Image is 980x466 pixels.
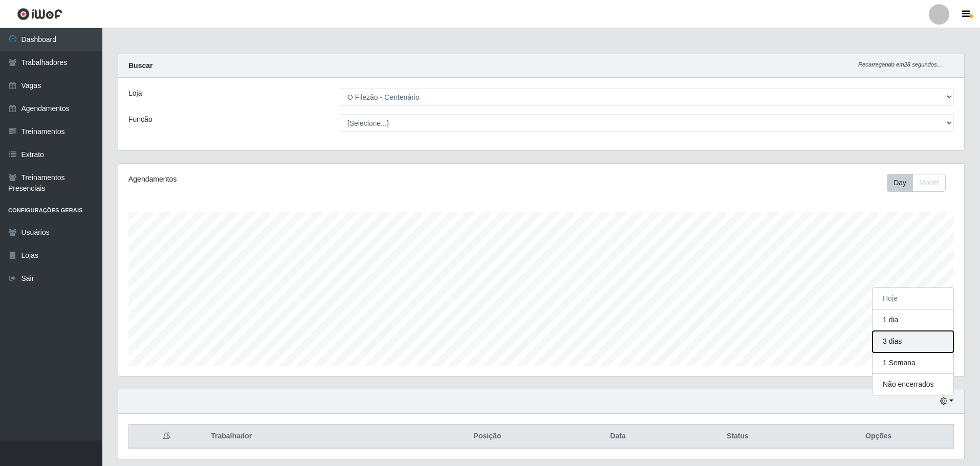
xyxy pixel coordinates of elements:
th: Data [564,425,672,449]
i: Recarregando em 28 segundos... [858,61,942,68]
button: 1 Semana [873,352,953,374]
button: 1 dia [873,309,953,331]
div: Toolbar with button groups [887,174,954,192]
div: Agendamentos [128,174,464,185]
label: Função [128,114,153,125]
th: Opções [803,425,953,449]
button: Hoje [873,288,953,309]
button: Não encerrados [873,374,953,395]
th: Status [671,425,803,449]
button: 3 dias [873,331,953,352]
strong: Buscar [128,61,153,70]
div: First group [887,174,946,192]
button: Day [887,174,913,192]
label: Loja [128,88,142,99]
th: Posição [410,425,564,449]
img: CoreUI Logo [17,8,62,20]
button: Month [912,174,946,192]
th: Trabalhador [205,425,410,449]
